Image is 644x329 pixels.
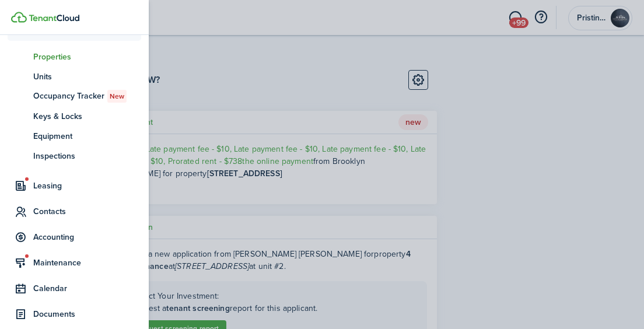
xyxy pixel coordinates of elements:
[8,146,141,166] a: Inspections
[110,91,124,101] span: New
[33,308,141,320] span: Documents
[33,90,141,103] span: Occupancy Tracker
[8,126,141,146] a: Equipment
[33,282,141,295] span: Calendar
[8,86,141,106] a: Occupancy TrackerNew
[33,180,141,192] span: Leasing
[8,106,141,126] a: Keys & Locks
[33,257,141,269] span: Maintenance
[8,47,141,66] a: Properties
[33,51,141,63] span: Properties
[33,110,141,123] span: Keys & Locks
[8,66,141,86] a: Units
[33,130,141,142] span: Equipment
[33,150,141,162] span: Inspections
[33,231,141,243] span: Accounting
[33,71,141,83] span: Units
[11,12,27,23] img: TenantCloud
[33,205,141,218] span: Contacts
[29,15,79,22] img: TenantCloud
